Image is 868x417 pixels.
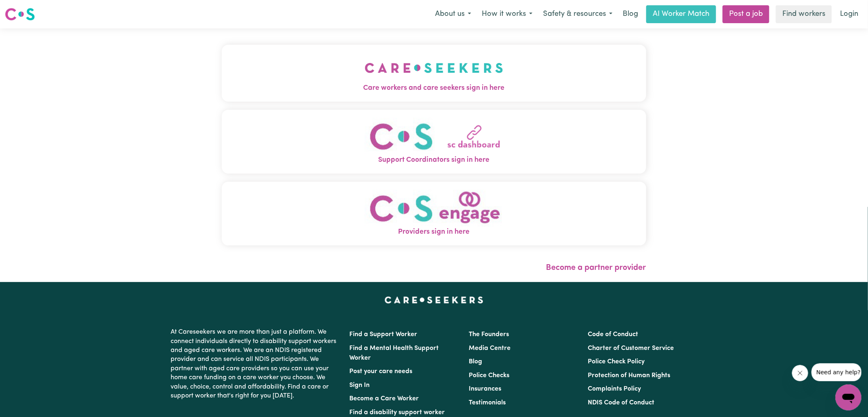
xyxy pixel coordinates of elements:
iframe: Button to launch messaging window [836,384,862,410]
a: Find workers [776,5,832,23]
span: Support Coordinators sign in here [222,155,646,165]
span: Providers sign in here [222,227,646,237]
button: Care workers and care seekers sign in here [222,45,646,102]
a: Blog [469,358,482,365]
a: Find a disability support worker [350,409,445,416]
a: Post a job [723,5,769,23]
a: Protection of Human Rights [588,372,670,379]
img: Careseekers logo [5,7,35,22]
button: Support Coordinators sign in here [222,110,646,174]
a: Find a Mental Health Support Worker [350,345,439,361]
a: Login [835,5,863,23]
p: At Careseekers we are more than just a platform. We connect individuals directly to disability su... [171,324,340,404]
iframe: Close message [792,365,808,381]
button: How it works [476,6,538,23]
a: Careseekers home page [385,297,483,303]
a: The Founders [469,331,509,338]
span: Care workers and care seekers sign in here [222,83,646,93]
button: Providers sign in here [222,182,646,245]
a: Media Centre [469,345,511,352]
a: Blog [618,5,643,23]
a: Complaints Policy [588,386,641,392]
iframe: Message from company [812,363,862,381]
button: About us [430,6,476,23]
a: Police Check Policy [588,358,645,365]
a: NDIS Code of Conduct [588,400,654,406]
a: Code of Conduct [588,331,638,338]
a: Sign In [350,382,370,389]
a: Testimonials [469,400,506,406]
a: Become a Care Worker [350,395,419,402]
a: Police Checks [469,372,509,379]
a: Find a Support Worker [350,331,418,338]
a: Post your care needs [350,368,413,375]
a: Become a partner provider [546,264,646,272]
button: Safety & resources [538,6,618,23]
a: Insurances [469,386,501,392]
a: AI Worker Match [646,5,716,23]
a: Careseekers logo [5,5,35,24]
a: Charter of Customer Service [588,345,674,352]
